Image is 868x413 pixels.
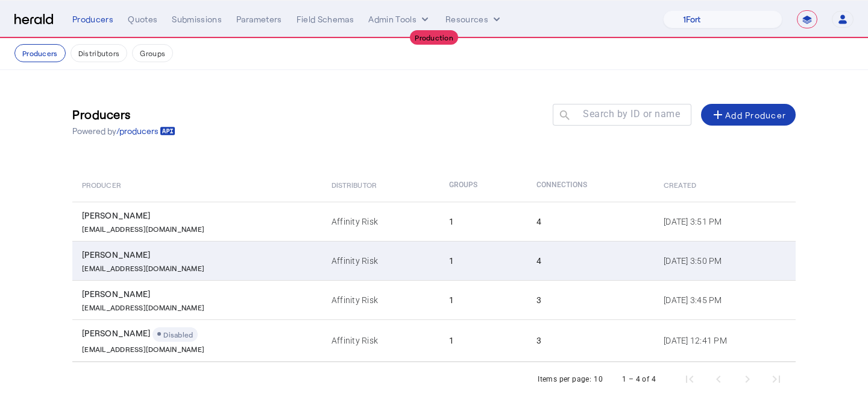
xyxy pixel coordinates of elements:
[82,261,204,273] p: [EMAIL_ADDRESS][DOMAIN_NAME]
[172,13,222,25] div: Submissions
[82,249,317,261] div: [PERSON_NAME]
[322,319,439,362] td: Affinity Risk
[128,13,157,25] div: Quotes
[553,109,573,124] mat-icon: search
[701,104,796,126] button: Add Producer
[322,280,439,319] td: Affinity Risk
[72,13,113,25] div: Producers
[82,342,204,354] p: [EMAIL_ADDRESS][DOMAIN_NAME]
[72,125,175,137] p: Powered by
[439,168,527,202] th: Groups
[82,210,317,222] div: [PERSON_NAME]
[82,327,317,342] div: [PERSON_NAME]
[439,241,527,280] td: 1
[527,168,654,202] th: Connections
[322,241,439,280] td: Affinity Risk
[594,373,603,385] div: 10
[536,335,649,347] div: 3
[82,300,204,312] p: [EMAIL_ADDRESS][DOMAIN_NAME]
[297,13,354,25] div: Field Schemas
[132,44,173,62] button: Groups
[622,373,656,385] div: 1 – 4 of 4
[71,44,128,62] button: Distributors
[654,202,796,241] td: [DATE] 3:51 PM
[322,202,439,241] td: Affinity Risk
[536,255,649,267] div: 4
[72,168,322,202] th: Producer
[368,13,431,25] button: internal dropdown menu
[536,216,649,228] div: 4
[654,319,796,362] td: [DATE] 12:41 PM
[439,202,527,241] td: 1
[445,13,503,25] button: Resources dropdown menu
[82,288,317,300] div: [PERSON_NAME]
[439,280,527,319] td: 1
[163,330,193,339] span: Disabled
[711,107,786,122] div: Add Producer
[14,44,66,62] button: Producers
[410,30,458,45] div: Production
[116,125,175,137] a: /producers
[82,222,204,234] p: [EMAIL_ADDRESS][DOMAIN_NAME]
[711,107,725,122] mat-icon: add
[14,14,53,25] img: Herald Logo
[439,319,527,362] td: 1
[236,13,282,25] div: Parameters
[538,373,591,385] div: Items per page:
[322,168,439,202] th: Distributor
[654,280,796,319] td: [DATE] 3:45 PM
[654,241,796,280] td: [DATE] 3:50 PM
[654,168,796,202] th: Created
[536,294,649,306] div: 3
[583,108,680,120] mat-label: Search by ID or name
[72,106,175,123] h3: Producers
